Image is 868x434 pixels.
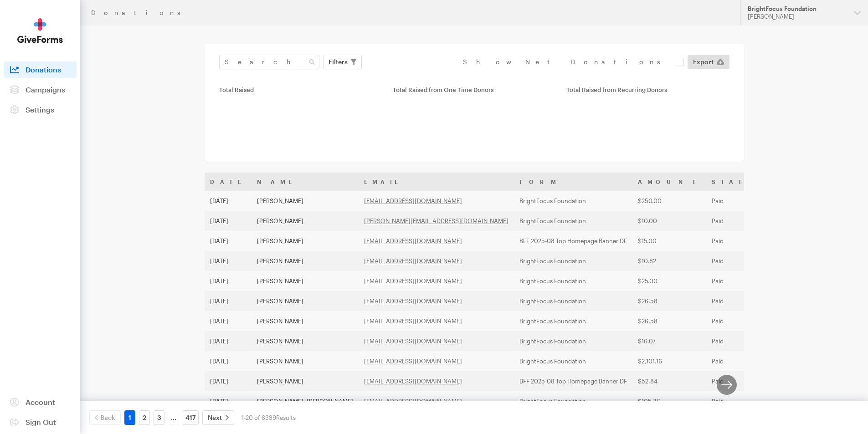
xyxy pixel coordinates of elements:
a: [EMAIL_ADDRESS][DOMAIN_NAME] [364,398,462,405]
td: BrightFocus Foundation [514,211,632,231]
td: $10.00 [632,211,706,231]
td: $16.07 [632,331,706,351]
input: Search Name & Email [219,55,319,69]
td: BFF 2025-08 Top Homepage Banner DF [514,371,632,391]
div: Total Raised [219,86,382,93]
a: [EMAIL_ADDRESS][DOMAIN_NAME] [364,237,462,245]
td: [DATE] [205,211,252,231]
a: Export [688,55,729,69]
td: [PERSON_NAME] [252,191,359,211]
a: Account [4,394,77,410]
th: Status [706,173,773,191]
td: $105.36 [632,391,706,411]
span: Results [276,414,296,421]
td: BrightFocus Foundation [514,311,632,331]
div: [PERSON_NAME] [748,13,847,20]
div: Total Raised from Recurring Donors [566,86,729,93]
td: [PERSON_NAME] [252,371,359,391]
td: $15.00 [632,231,706,251]
td: BrightFocus Foundation [514,251,632,271]
td: BrightFocus Foundation [514,351,632,371]
td: $250.00 [632,191,706,211]
td: [PERSON_NAME] [252,251,359,271]
td: BrightFocus Foundation [514,191,632,211]
td: Paid [706,251,773,271]
img: GiveForms [17,18,63,43]
td: [DATE] [205,291,252,311]
td: [PERSON_NAME], [PERSON_NAME] [252,391,359,411]
td: BrightFocus Foundation [514,291,632,311]
th: Email [359,173,514,191]
th: Amount [632,173,706,191]
a: [EMAIL_ADDRESS][DOMAIN_NAME] [364,257,462,265]
span: Export [693,56,714,67]
td: Paid [706,211,773,231]
td: BFF 2025-08 Top Homepage Banner DF [514,231,632,251]
td: [PERSON_NAME] [252,331,359,351]
td: [DATE] [205,331,252,351]
td: Paid [706,331,773,351]
div: Total Raised from One Time Donors [393,86,555,93]
td: [DATE] [205,371,252,391]
span: Campaigns [26,85,65,94]
td: Paid [706,391,773,411]
td: [PERSON_NAME] [252,351,359,371]
div: 1-20 of 8339 [241,410,296,425]
td: $10.82 [632,251,706,271]
a: [EMAIL_ADDRESS][DOMAIN_NAME] [364,378,462,385]
span: Filters [329,56,348,67]
td: Paid [706,231,773,251]
td: BrightFocus Foundation [514,271,632,291]
a: [EMAIL_ADDRESS][DOMAIN_NAME] [364,197,462,204]
a: [EMAIL_ADDRESS][DOMAIN_NAME] [364,277,462,285]
a: 417 [183,410,199,425]
a: [EMAIL_ADDRESS][DOMAIN_NAME] [364,297,462,305]
div: BrightFocus Foundation [748,5,847,13]
td: [PERSON_NAME] [252,211,359,231]
td: Paid [706,311,773,331]
td: $26.58 [632,291,706,311]
span: Settings [26,105,54,114]
td: [DATE] [205,391,252,411]
td: Paid [706,351,773,371]
td: [DATE] [205,251,252,271]
td: Paid [706,291,773,311]
td: BrightFocus Foundation [514,331,632,351]
td: $52.84 [632,371,706,391]
a: Campaigns [4,82,77,98]
td: [DATE] [205,231,252,251]
td: [DATE] [205,311,252,331]
span: Donations [26,65,61,74]
a: Settings [4,102,77,118]
a: [PERSON_NAME][EMAIL_ADDRESS][DOMAIN_NAME] [364,217,508,225]
th: Date [205,173,252,191]
a: [EMAIL_ADDRESS][DOMAIN_NAME] [364,337,462,345]
td: BrightFocus Foundation [514,391,632,411]
span: Account [26,398,55,406]
th: Name [252,173,359,191]
td: $26.58 [632,311,706,331]
td: [PERSON_NAME] [252,311,359,331]
a: Donations [4,61,77,78]
td: [PERSON_NAME] [252,271,359,291]
a: 3 [154,410,164,425]
span: Next [208,412,222,423]
td: Paid [706,371,773,391]
td: $25.00 [632,271,706,291]
a: [EMAIL_ADDRESS][DOMAIN_NAME] [364,317,462,325]
span: Sign Out [26,418,56,426]
td: [DATE] [205,191,252,211]
td: [PERSON_NAME] [252,231,359,251]
td: $2,101.16 [632,351,706,371]
td: Paid [706,191,773,211]
td: [DATE] [205,271,252,291]
a: Next [202,410,234,425]
td: [DATE] [205,351,252,371]
td: [PERSON_NAME] [252,291,359,311]
button: Filters [323,55,362,69]
a: 2 [139,410,150,425]
td: Paid [706,271,773,291]
a: [EMAIL_ADDRESS][DOMAIN_NAME] [364,357,462,365]
th: Form [514,173,632,191]
a: Sign Out [4,414,77,430]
